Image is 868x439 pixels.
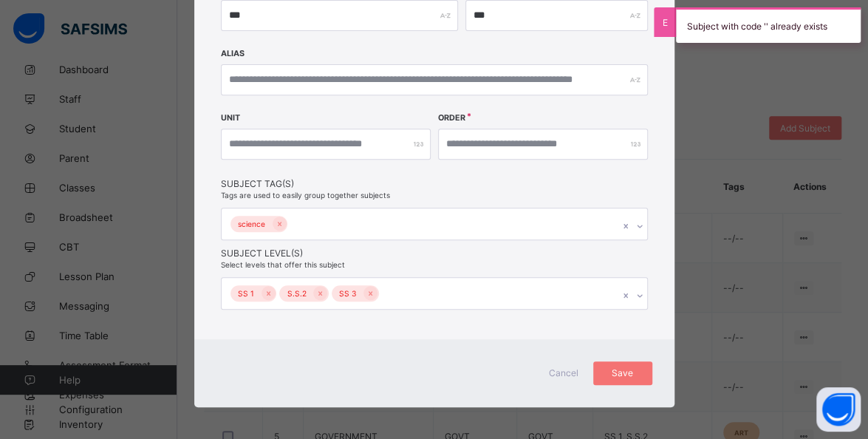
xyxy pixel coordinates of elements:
[230,285,262,302] div: SS 1
[604,367,641,378] span: Save
[279,285,313,302] div: S.S.2
[676,7,861,43] div: Subject with code '' already exists
[221,191,390,200] span: Tags are used to easily group together subjects
[332,285,363,302] div: SS 3
[221,178,648,189] span: Subject Tag(s)
[221,248,648,259] span: Subject Level(s)
[546,367,581,378] span: Cancel
[438,113,465,123] label: Order
[221,49,245,58] label: Alias
[221,113,240,123] label: Unit
[816,387,861,432] button: Open asap
[230,216,273,233] div: science
[221,260,345,269] span: Select levels that offer this subject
